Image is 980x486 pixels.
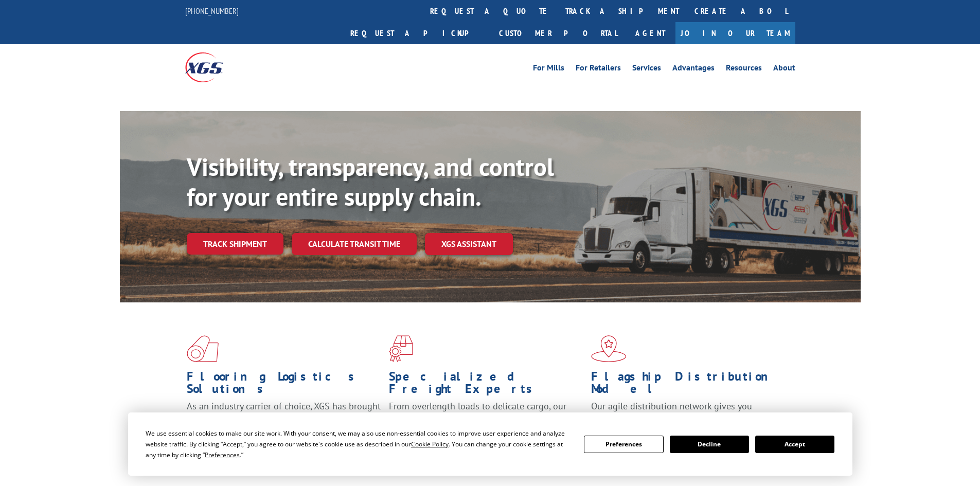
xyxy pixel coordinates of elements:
a: Advantages [672,64,715,75]
a: For Retailers [576,64,621,75]
a: Resources [726,64,762,75]
a: Services [632,64,661,75]
a: [PHONE_NUMBER] [185,6,239,16]
a: Track shipment [187,233,283,255]
a: Agent [625,22,675,44]
div: We use essential cookies to make our site work. With your consent, we may also use non-essential ... [146,428,572,460]
span: As an industry carrier of choice, XGS has brought innovation and dedication to flooring logistics... [187,400,381,437]
div: Cookie Consent Prompt [128,412,852,476]
h1: Specialized Freight Experts [389,370,583,400]
span: Preferences [205,451,240,459]
button: Preferences [584,436,663,453]
a: XGS ASSISTANT [425,233,513,255]
a: Join Our Team [675,22,795,44]
span: Cookie Policy [411,440,449,448]
button: Decline [670,436,749,453]
img: xgs-icon-focused-on-flooring-red [389,335,413,362]
img: xgs-icon-total-supply-chain-intelligence-red [187,335,219,362]
a: For Mills [533,64,564,75]
a: Customer Portal [491,22,625,44]
a: Calculate transit time [292,233,417,255]
p: From overlength loads to delicate cargo, our experienced staff knows the best way to move your fr... [389,400,583,446]
b: Visibility, transparency, and control for your entire supply chain. [187,151,554,212]
span: Our agile distribution network gives you nationwide inventory management on demand. [591,400,780,424]
button: Accept [755,436,834,453]
a: About [773,64,795,75]
img: xgs-icon-flagship-distribution-model-red [591,335,627,362]
h1: Flooring Logistics Solutions [187,370,381,400]
h1: Flagship Distribution Model [591,370,786,400]
a: Request a pickup [343,22,491,44]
